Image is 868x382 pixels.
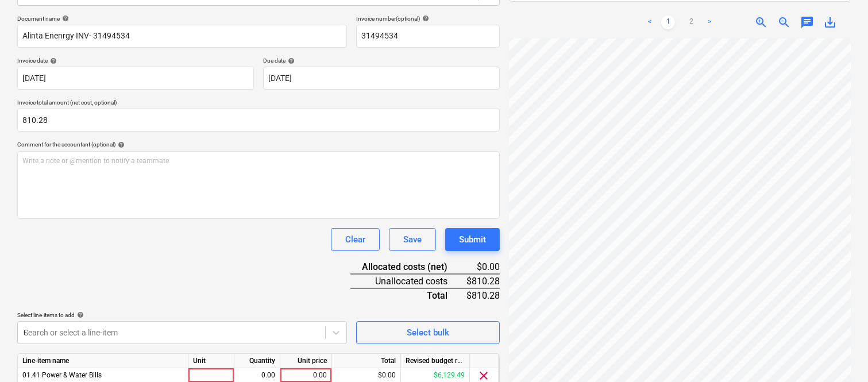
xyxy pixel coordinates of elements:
input: Invoice total amount (net cost, optional) [17,109,500,132]
div: $0.00 [466,260,500,274]
input: Invoice date not specified [17,67,254,90]
div: Invoice date [17,57,254,64]
div: Document name [17,15,347,22]
a: Previous page [643,16,657,29]
input: Due date not specified [263,67,500,90]
span: chat [800,16,814,29]
button: Save [389,228,436,251]
input: Document name [17,25,347,48]
div: Select line-items to add [17,311,347,319]
div: $810.28 [466,288,500,302]
div: Line-item name [18,354,188,368]
span: zoom_in [754,16,768,29]
div: Unit price [280,354,332,368]
span: 01.41 Power & Water Bills [22,371,102,379]
span: help [420,15,429,22]
div: Due date [263,57,500,64]
input: Invoice number [356,25,500,48]
div: Invoice number (optional) [356,15,500,22]
div: Clear [345,232,365,247]
a: Page 2 [684,16,698,29]
button: Submit [445,228,500,251]
div: Total [350,288,466,302]
span: help [115,141,125,148]
span: help [286,57,295,64]
div: Save [403,232,422,247]
div: Unit [188,354,234,368]
span: zoom_out [777,16,791,29]
span: help [75,311,84,318]
span: save_alt [823,16,837,29]
iframe: Chat Widget [811,327,868,382]
p: Invoice total amount (net cost, optional) [17,99,500,109]
span: help [48,57,57,64]
div: $810.28 [466,274,500,288]
div: Comment for the accountant (optional) [17,141,500,148]
a: Page 1 is your current page [661,16,675,29]
button: Clear [331,228,380,251]
span: help [60,15,69,22]
div: Select bulk [407,325,449,340]
div: Submit [459,232,486,247]
div: Quantity [234,354,280,368]
div: Allocated costs (net) [350,260,466,274]
div: Unallocated costs [350,274,466,288]
button: Select bulk [356,321,500,344]
a: Next page [703,16,716,29]
div: Total [332,354,401,368]
div: Revised budget remaining [401,354,470,368]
